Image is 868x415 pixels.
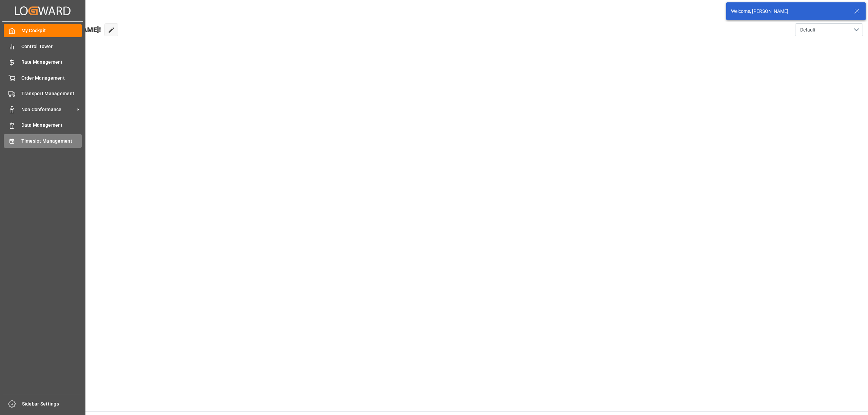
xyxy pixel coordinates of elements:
span: Sidebar Settings [22,400,83,408]
a: My Cockpit [4,24,82,37]
button: open menu [795,23,863,36]
a: Order Management [4,71,82,84]
span: My Cockpit [21,27,82,34]
div: Welcome, [PERSON_NAME] [731,8,848,15]
span: Transport Management [21,90,82,97]
span: Control Tower [21,43,82,50]
span: Default [800,26,815,34]
a: Data Management [4,119,82,132]
a: Control Tower [4,40,82,53]
span: Non Conformance [21,106,75,113]
span: Data Management [21,122,82,129]
a: Timeslot Management [4,134,82,147]
span: Timeslot Management [21,138,82,145]
a: Rate Management [4,56,82,69]
span: Rate Management [21,59,82,66]
a: Transport Management [4,87,82,100]
span: Order Management [21,75,82,82]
